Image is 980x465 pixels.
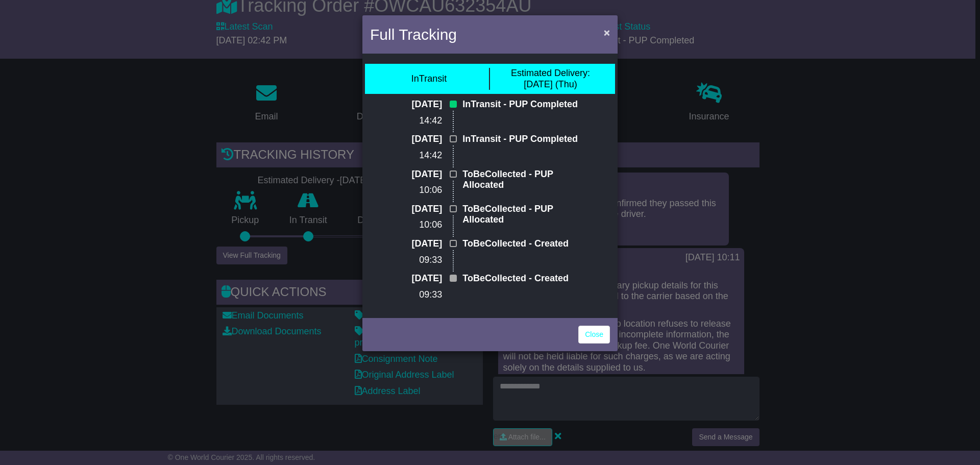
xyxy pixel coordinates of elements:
[411,74,447,85] div: InTransit
[398,273,442,284] p: [DATE]
[398,134,442,145] p: [DATE]
[511,68,590,78] span: Estimated Delivery:
[370,23,457,46] h4: Full Tracking
[604,27,610,38] span: ×
[398,289,442,301] p: 09:33
[398,238,442,250] p: [DATE]
[511,68,590,90] div: [DATE] (Thu)
[462,169,582,191] p: ToBeCollected - PUP Allocated
[462,134,582,145] p: InTransit - PUP Completed
[578,326,610,344] a: Close
[398,255,442,266] p: 09:33
[398,169,442,180] p: [DATE]
[599,22,615,43] button: Close
[398,204,442,215] p: [DATE]
[398,99,442,110] p: [DATE]
[398,115,442,127] p: 14:42
[398,219,442,231] p: 10:06
[462,273,582,284] p: ToBeCollected - Created
[398,150,442,161] p: 14:42
[462,99,582,110] p: InTransit - PUP Completed
[462,238,582,250] p: ToBeCollected - Created
[462,204,582,226] p: ToBeCollected - PUP Allocated
[398,185,442,196] p: 10:06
